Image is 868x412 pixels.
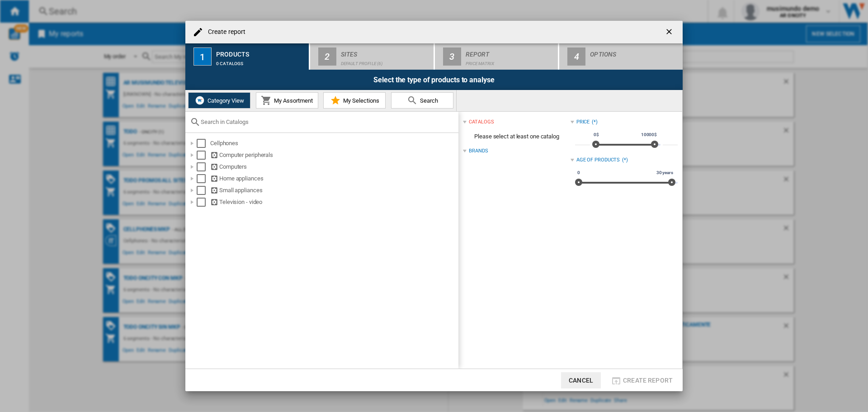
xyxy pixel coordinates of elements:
[466,57,555,66] div: Price Matrix
[576,118,590,126] div: Price
[197,139,210,148] md-checkbox: Select
[323,92,386,109] button: My Selections
[197,151,210,160] md-checkbox: Select
[197,186,210,195] md-checkbox: Select
[469,118,494,126] div: catalogs
[205,97,244,104] span: Category View
[576,169,581,176] span: 0
[193,47,212,66] div: 1
[341,97,379,104] span: My Selections
[197,162,210,171] md-checkbox: Select
[466,47,555,57] div: Report
[256,92,318,109] button: My Assortment
[341,47,430,57] div: Sites
[194,95,205,106] img: wiser-icon-white.png
[203,28,245,37] h4: Create report
[201,118,454,125] input: Search in Catalogs
[443,47,461,66] div: 3
[210,162,457,171] div: Computers
[197,174,210,183] md-checkbox: Select
[210,174,457,183] div: Home appliances
[391,92,453,109] button: Search
[216,57,305,66] div: 0 catalogs
[661,23,679,41] button: getI18NText('BUTTONS.CLOSE_DIALOG')
[272,97,313,104] span: My Assortment
[210,139,457,148] div: Cellphones
[210,151,457,160] div: Computer peripherals
[185,43,310,70] button: 1 Products 0 catalogs
[640,131,658,138] span: 10000$
[608,372,675,388] button: Create report
[665,27,675,38] ng-md-icon: getI18NText('BUTTONS.CLOSE_DIALOG')
[592,131,600,138] span: 0$
[216,47,305,57] div: Products
[185,70,683,90] div: Select the type of products to analyse
[655,169,675,176] span: 30 years
[318,47,336,66] div: 2
[576,156,620,164] div: Age of products
[590,47,679,57] div: Options
[210,186,457,195] div: Small appliances
[559,43,683,70] button: 4 Options
[341,57,430,66] div: Default profile (6)
[561,372,601,388] button: Cancel
[567,47,585,66] div: 4
[418,97,438,104] span: Search
[310,43,434,70] button: 2 Sites Default profile (6)
[623,377,673,384] span: Create report
[435,43,559,70] button: 3 Report Price Matrix
[197,198,210,207] md-checkbox: Select
[463,128,570,145] span: Please select at least one catalog
[469,147,488,155] div: Brands
[188,92,250,109] button: Category View
[210,198,457,207] div: Television - video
